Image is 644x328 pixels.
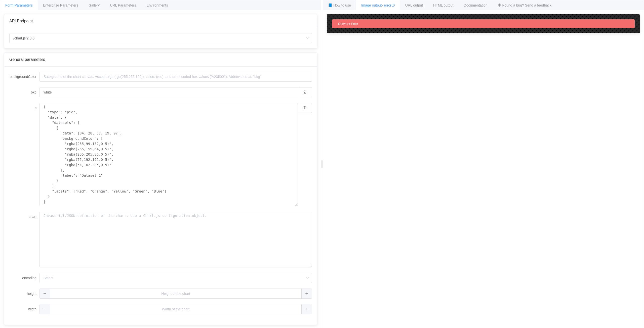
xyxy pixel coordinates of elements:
[9,19,33,23] span: API Endpoint
[89,3,100,7] span: Gallery
[39,87,298,97] input: Background of the chart canvas. Accepts rgb (rgb(255,255,120)), colors (red), and url-encoded hex...
[110,3,136,7] span: URL Parameters
[433,3,453,7] span: HTML output
[39,273,312,283] input: Select
[39,72,312,82] input: Background of the chart canvas. Accepts rgb (rgb(255,255,120)), colors (red), and url-encoded hex...
[9,103,39,113] label: c
[5,3,33,7] span: Form Parameters
[43,3,78,7] span: Enterprise Parameters
[9,212,39,222] label: chart
[382,3,395,7] span: - error
[9,57,45,62] span: General parameters
[361,3,395,7] span: Image output
[9,273,39,283] label: encoding
[464,3,488,7] span: Documentation
[9,72,39,82] label: backgroundColor
[328,3,351,7] span: 📘 How to use
[338,22,358,26] span: Network Error
[9,33,312,43] input: Select
[146,3,168,7] span: Environments
[9,304,39,314] label: width
[39,289,312,299] input: Height of the chart
[498,3,552,7] span: 🕷 Found a bug? Send a feedback!
[405,3,423,7] span: URL output
[9,289,39,299] label: height
[9,87,39,97] label: bkg
[39,304,312,314] input: Width of the chart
